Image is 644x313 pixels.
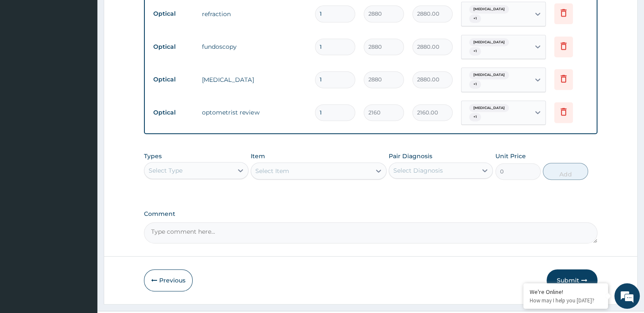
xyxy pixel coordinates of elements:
[144,210,597,218] label: Comment
[149,6,198,22] td: Optical
[530,288,602,296] div: We're Online!
[139,4,159,25] div: Minimize live chat window
[16,42,34,64] img: d_794563401_company_1708531726252_794563401
[393,166,443,175] div: Select Diagnosis
[547,269,597,291] button: Submit
[198,71,310,88] td: [MEDICAL_DATA]
[469,47,481,56] span: + 1
[144,269,193,291] button: Previous
[149,105,198,120] td: Optical
[198,6,310,22] td: refraction
[4,216,161,246] textarea: Type your message and hit 'Enter'
[469,5,509,14] span: [MEDICAL_DATA]
[144,153,162,160] label: Types
[389,152,432,160] label: Pair Diagnosis
[469,71,509,79] span: [MEDICAL_DATA]
[251,152,265,160] label: Item
[495,152,526,160] label: Unit Price
[530,297,602,304] p: How may I help you today?
[149,166,182,175] div: Select Type
[469,113,481,121] span: + 1
[49,99,117,185] span: We're online!
[198,104,310,121] td: optometrist review
[44,48,142,59] div: Chat with us now
[149,39,198,55] td: Optical
[469,80,481,89] span: + 1
[469,38,509,47] span: [MEDICAL_DATA]
[198,38,310,55] td: fundoscopy
[543,163,588,180] button: Add
[469,104,509,112] span: [MEDICAL_DATA]
[149,72,198,87] td: Optical
[469,14,481,23] span: + 1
